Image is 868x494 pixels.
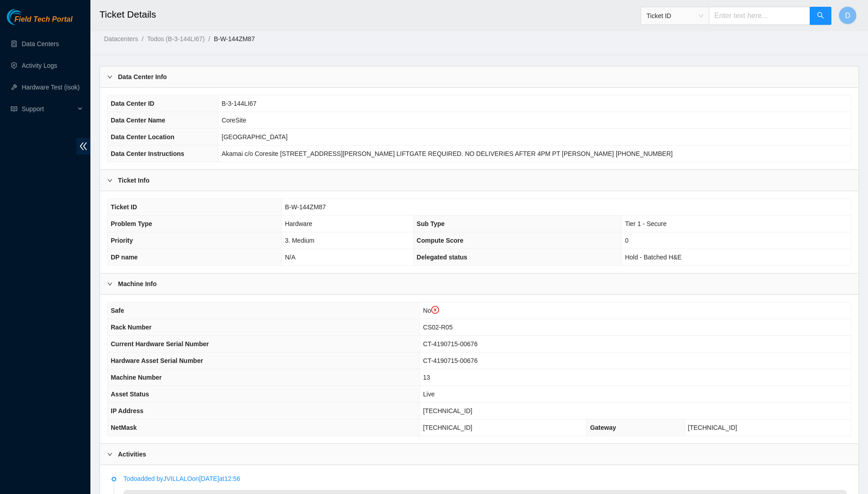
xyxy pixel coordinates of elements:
span: B-3-144LI67 [222,100,256,107]
span: Hardware [285,220,312,227]
span: Rack Number [111,324,151,331]
span: [GEOGRAPHIC_DATA] [222,133,288,141]
span: CS02-R05 [423,324,453,331]
span: Machine Number [111,374,162,381]
a: Hardware Test (isok) [22,84,80,91]
a: Todos (B-3-144LI67) [147,35,205,42]
span: NetMask [111,424,137,431]
span: [TECHNICAL_ID] [688,424,737,431]
span: search [817,12,824,20]
span: 3. Medium [285,237,314,244]
img: Akamai Technologies [7,9,46,25]
span: DP name [111,254,138,261]
a: B-W-144ZM87 [214,35,255,42]
span: Delegated status [417,254,467,261]
span: CT-4190715-00676 [423,357,478,364]
span: Compute Score [417,237,463,244]
span: B-W-144ZM87 [285,203,326,211]
b: Data Center Info [118,72,167,82]
span: Ticket ID [646,9,703,23]
div: Ticket Info [100,170,859,191]
span: Problem Type [111,220,152,227]
span: CT-4190715-00676 [423,340,478,348]
a: Datacenters [104,35,138,42]
span: close-circle [431,306,439,314]
a: Akamai TechnologiesField Tech Portal [7,16,72,28]
input: Enter text here... [709,7,810,25]
span: right [107,74,113,80]
span: Field Tech Portal [14,15,72,24]
span: 0 [625,237,628,244]
span: N/A [285,254,295,261]
b: Ticket Info [118,175,150,185]
span: Akamai c/o Coresite [STREET_ADDRESS][PERSON_NAME] LIFTGATE REQUIRED. NO DELIVERIES AFTER 4PM PT [... [222,150,673,157]
span: / [208,35,210,42]
span: IP Address [111,407,143,414]
span: Data Center Instructions [111,150,184,157]
span: Gateway [590,424,616,431]
span: [TECHNICAL_ID] [423,424,472,431]
p: Todo added by JVILLALO on [DATE] at 12:56 [123,474,847,484]
span: right [107,452,113,457]
a: Data Centers [22,40,59,47]
span: Safe [111,307,124,314]
span: Hardware Asset Serial Number [111,357,203,364]
span: Data Center Location [111,133,175,141]
span: double-left [76,138,90,155]
div: Activities [100,444,859,465]
b: Machine Info [118,279,157,289]
span: 13 [423,374,430,381]
span: CoreSite [222,117,246,124]
button: D [839,6,857,24]
span: Priority [111,237,133,244]
span: Hold - Batched H&E [625,254,681,261]
span: Support [22,100,75,118]
span: Asset Status [111,390,149,398]
div: Data Center Info [100,66,859,87]
span: right [107,281,113,287]
span: [TECHNICAL_ID] [423,407,472,414]
span: right [107,178,113,183]
span: read [11,106,17,112]
span: / [142,35,143,42]
span: Tier 1 - Secure [625,220,666,227]
span: Data Center Name [111,117,165,124]
span: Ticket ID [111,203,137,211]
div: Machine Info [100,273,859,294]
button: search [810,7,831,25]
span: Current Hardware Serial Number [111,340,209,348]
span: Live [423,390,435,398]
span: D [845,10,850,21]
a: Activity Logs [22,62,57,69]
span: Sub Type [417,220,445,227]
b: Activities [118,449,146,459]
span: No [423,307,439,314]
span: Data Center ID [111,100,154,107]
